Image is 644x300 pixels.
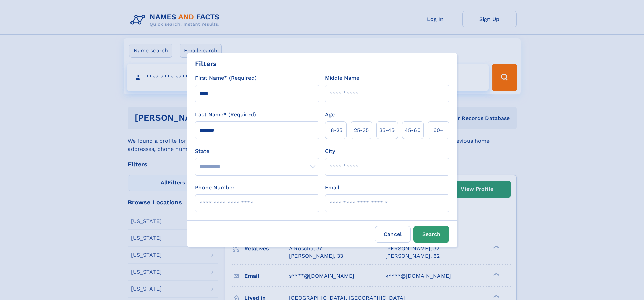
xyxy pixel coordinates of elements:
label: Cancel [375,226,411,243]
span: 45‑60 [405,126,421,134]
label: State [195,147,319,155]
span: 25‑35 [354,126,369,134]
label: Email [325,184,339,192]
span: 18‑25 [329,126,342,134]
label: Age [325,111,335,119]
span: 60+ [433,126,444,134]
label: First Name* (Required) [195,74,257,82]
label: Last Name* (Required) [195,111,256,119]
label: Phone Number [195,184,235,192]
button: Search [413,226,449,243]
label: City [325,147,335,155]
div: Filters [195,59,217,69]
label: Middle Name [325,74,359,82]
span: 35‑45 [379,126,395,134]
